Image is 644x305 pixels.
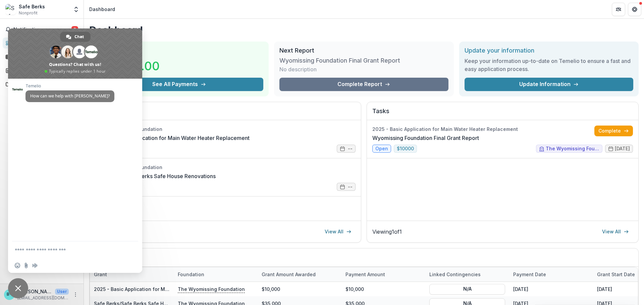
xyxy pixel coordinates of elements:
[15,247,121,253] textarea: Compose your message...
[95,47,263,54] h2: Total Awarded
[7,292,12,297] div: Beth Garrigan <bethg@safeberks.org>
[341,267,425,282] div: Payment Amount
[341,282,425,296] div: $10,000
[258,267,341,282] div: Grant amount awarded
[509,267,593,282] div: Payment date
[174,271,208,278] div: Foundation
[30,93,110,99] span: How can we help with [PERSON_NAME]?
[178,285,245,293] p: The Wyomissing Foundation
[628,3,641,16] button: Get Help
[174,267,258,282] div: Foundation
[372,228,402,236] p: Viewing 1 of 1
[90,271,111,278] div: Grant
[3,24,81,35] button: Notifications2
[90,267,174,282] div: Grant
[89,24,639,36] h1: Dashboard
[372,134,479,142] a: Wyomissing Foundation Final Grant Report
[71,291,79,299] button: More
[60,32,91,42] div: Chat
[17,288,52,295] p: [PERSON_NAME] <[EMAIL_ADDRESS][DOMAIN_NAME]>
[279,57,400,64] h3: Wyomissing Foundation Final Grant Report
[425,271,485,278] div: Linked Contingencies
[32,263,38,268] span: Audio message
[94,286,237,292] a: 2025 - Basic Application for Main Water Heater Replacement
[19,10,38,16] span: Nonprofit
[19,3,45,10] div: Safe Berks
[74,32,84,42] span: Chat
[465,47,633,54] h2: Update your information
[598,226,633,237] a: View All
[71,3,81,16] button: Open entity switcher
[55,289,69,295] p: User
[95,107,356,120] h2: Proposals
[509,271,550,278] div: Payment date
[95,172,216,180] a: Safe Berks/Safe Berks Safe House Renovations
[25,84,114,88] span: Temelio
[3,79,81,90] a: Documents
[612,3,625,16] button: Partners
[95,78,263,91] button: See All Payments
[594,126,633,136] a: Complete
[593,271,639,278] div: Grant start date
[95,254,633,266] h2: Grant Payments
[13,27,71,32] span: Notifications
[17,295,69,301] p: [EMAIL_ADDRESS][DOMAIN_NAME]
[279,65,317,73] p: No description
[23,263,29,268] span: Send a file
[8,278,28,298] div: Close chat
[3,65,81,76] a: Proposals
[429,284,505,294] button: N/A
[341,271,389,278] div: Payment Amount
[3,37,81,49] a: Dashboard
[258,282,341,296] div: $10,000
[87,4,118,14] nav: breadcrumb
[95,134,250,142] a: 2025 - Basic Application for Main Water Heater Replacement
[3,51,81,62] a: Tasks
[425,267,509,282] div: Linked Contingencies
[321,226,356,237] a: View All
[258,271,320,278] div: Grant amount awarded
[89,6,115,13] div: Dashboard
[509,282,593,296] div: [DATE]
[279,47,448,54] h2: Next Report
[465,78,633,91] a: Update Information
[465,57,633,73] h3: Keep your information up-to-date on Temelio to ensure a fast and easy application process.
[71,26,78,33] span: 2
[15,263,20,268] span: Insert an emoji
[279,78,448,91] a: Complete Report
[5,4,16,15] img: Safe Berks
[372,107,633,120] h2: Tasks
